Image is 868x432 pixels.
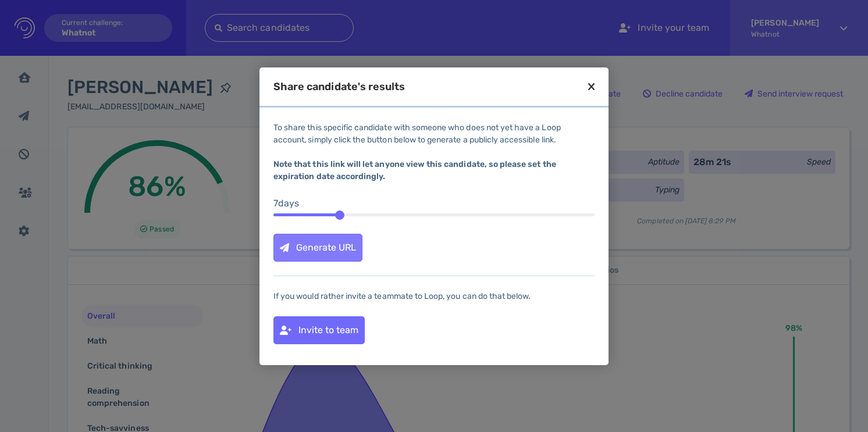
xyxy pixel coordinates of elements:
div: To share this specific candidate with someone who does not yet have a Loop account, simply click ... [273,122,595,183]
div: Invite to team [274,317,364,344]
div: Share candidate's results [273,81,405,92]
b: Note that this link will let anyone view this candidate, so please set the expiration date accord... [273,159,556,181]
div: 7 day s [273,197,595,210]
button: Generate URL [273,234,362,262]
button: Invite to team [273,316,365,344]
div: Generate URL [274,234,362,261]
div: If you would rather invite a teammate to Loop, you can do that below. [273,290,595,302]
